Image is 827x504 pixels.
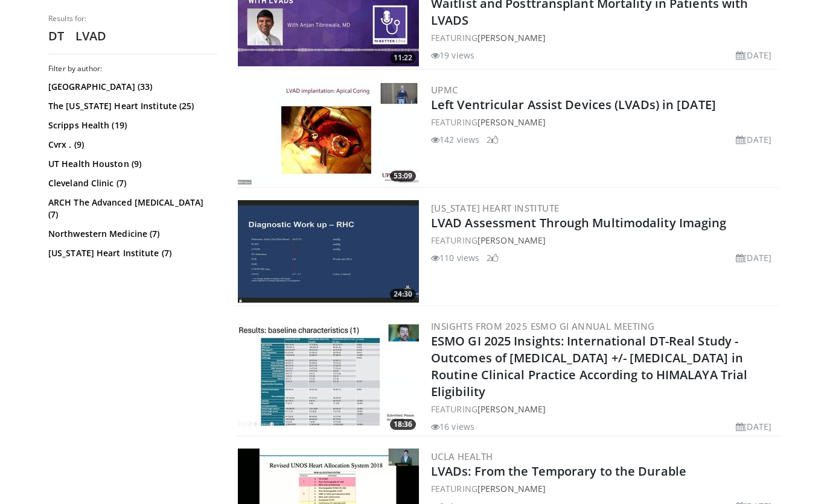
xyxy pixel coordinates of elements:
[48,119,214,131] a: Scripps Health (19)
[238,82,419,184] a: 53:09
[48,247,214,259] a: [US_STATE] Heart Institute (7)
[477,403,546,415] a: [PERSON_NAME]
[431,403,776,415] div: FEATURING
[238,324,419,427] img: de0d89e5-7a3c-417e-adbf-2bdf06da7257.300x170_q85_crop-smart_upscale.jpg
[431,450,493,462] a: UCLA Health
[238,82,419,184] img: 8c4bf6ac-37a2-461e-a5a8-cb0e3f2fd757.300x170_q85_crop-smart_upscale.jpg
[431,84,458,96] a: UPMC
[48,177,214,189] a: Cleveland Clinic (7)
[431,234,776,247] div: FEATURING
[431,420,474,433] li: 16 views
[431,320,654,332] a: Insights from 2025 ESMO GI Annual Meeting
[48,197,214,221] a: ARCH The Advanced [MEDICAL_DATA] (7)
[431,31,776,44] div: FEATURING
[736,420,771,433] li: [DATE]
[431,333,747,400] a: ESMO GI 2025 Insights: International DT-Real Study - Outcomes of [MEDICAL_DATA] +/- [MEDICAL_DATA...
[48,81,214,93] a: [GEOGRAPHIC_DATA] (33)
[431,251,479,264] li: 110 views
[431,49,474,61] li: 19 views
[390,171,416,181] span: 53:09
[390,289,416,300] span: 24:30
[48,28,217,44] h2: DT LVAD
[431,202,559,214] a: [US_STATE] Heart Institute
[48,100,214,112] a: The [US_STATE] Heart Institute (25)
[477,32,546,43] a: [PERSON_NAME]
[477,116,546,128] a: [PERSON_NAME]
[431,116,776,128] div: FEATURING
[487,133,499,146] li: 2
[431,215,727,231] a: LVAD Assessment Through Multimodality Imaging
[238,200,419,303] a: 24:30
[238,200,419,303] img: 4c2ad83f-051a-45c4-b443-02fbd9980f8c.300x170_q85_crop-smart_upscale.jpg
[48,14,217,24] p: Results for:
[736,49,771,61] li: [DATE]
[390,419,416,430] span: 18:36
[431,133,479,146] li: 142 views
[736,133,771,146] li: [DATE]
[477,235,546,246] a: [PERSON_NAME]
[736,251,771,264] li: [DATE]
[431,482,776,495] div: FEATURING
[390,52,416,63] span: 11:22
[48,64,217,74] h3: Filter by author:
[48,158,214,170] a: UT Health Houston (9)
[477,483,546,494] a: [PERSON_NAME]
[431,96,716,113] a: Left Ventricular Assist Devices (LVADs) in [DATE]
[238,324,419,427] a: 18:36
[487,251,499,264] li: 2
[431,463,686,479] a: LVADs: From the Temporary to the Durable
[48,228,214,240] a: Northwestern Medicine (7)
[48,139,214,151] a: Cvrx . (9)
